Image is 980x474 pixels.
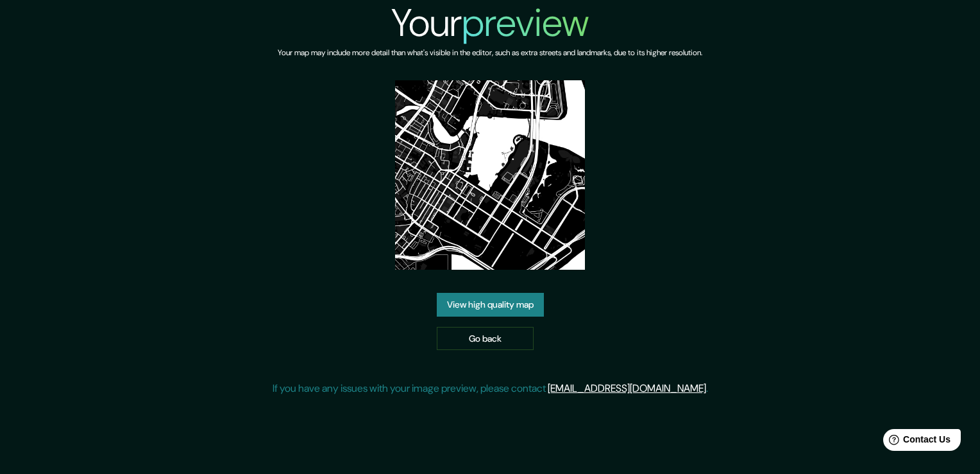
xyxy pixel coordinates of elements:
a: Go back [437,327,534,351]
img: created-map-preview [395,80,584,270]
iframe: Help widget launcher [866,424,966,460]
a: View high quality map [437,293,544,317]
p: If you have any issues with your image preview, please contact . [273,381,708,396]
a: [EMAIL_ADDRESS][DOMAIN_NAME] [548,382,706,395]
h6: Your map may include more detail than what's visible in the editor, such as extra streets and lan... [278,46,702,60]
